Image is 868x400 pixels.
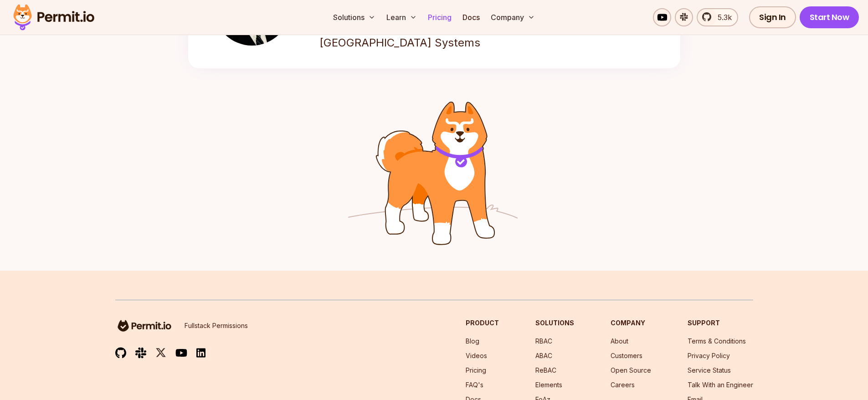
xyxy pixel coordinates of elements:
[611,381,635,389] a: Careers
[688,352,730,359] a: Privacy Policy
[535,381,562,389] a: Elements
[688,366,731,374] a: Service Status
[800,6,859,28] a: Start Now
[466,366,486,374] a: Pricing
[712,12,732,23] span: 5.3k
[535,366,556,374] a: ReBAC
[611,318,651,328] h3: Company
[9,2,98,33] img: Permit logo
[459,8,483,26] a: Docs
[611,366,651,374] a: Open Source
[155,347,166,359] img: twitter
[319,21,634,50] p: | Software Architect at [GEOGRAPHIC_DATA] Systems
[688,337,746,345] a: Terms & Conditions
[466,381,483,389] a: FAQ's
[466,352,487,359] a: Videos
[535,352,552,359] a: ABAC
[115,347,126,359] img: github
[466,337,479,345] a: Blog
[466,318,499,328] h3: Product
[611,337,628,345] a: About
[535,337,552,345] a: RBAC
[424,8,455,26] a: Pricing
[135,347,146,359] img: slack
[697,8,738,26] a: 5.3k
[175,348,187,358] img: youtube
[688,381,753,389] a: Talk With an Engineer
[196,348,205,358] img: linkedin
[185,321,248,330] p: Fullstack Permissions
[383,8,421,26] button: Learn
[115,318,174,333] img: logo
[688,318,753,328] h3: Support
[535,318,574,328] h3: Solutions
[487,8,539,26] button: Company
[329,8,379,26] button: Solutions
[611,352,642,359] a: Customers
[749,6,796,28] a: Sign In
